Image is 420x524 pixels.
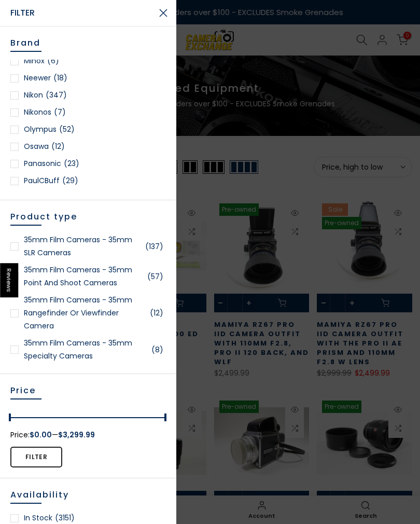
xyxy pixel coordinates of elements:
h5: Availability [10,489,166,512]
span: (137) [145,240,163,253]
button: Filter [10,447,62,467]
span: (52) [59,123,75,136]
span: (7) [54,106,66,119]
a: 35mm Film Cameras - 35mm SLR Cameras(137) [10,233,166,259]
a: Nikon(347) [10,89,166,102]
a: 35mm Film Cameras - 35mm Rangefinder or Viewfinder Camera(12) [10,294,166,333]
span: (23) [64,157,79,170]
a: Olympus(52) [10,123,166,136]
span: (12) [51,140,65,153]
span: $3,299.99 [58,429,95,442]
a: 35mm Film Cameras - 35mm Specialty Cameras(8) [10,337,166,363]
span: (18) [53,72,67,85]
span: (29) [62,174,78,187]
h5: Price [10,384,166,407]
h5: Brand [10,37,166,60]
h5: Product type [10,211,166,233]
span: Filter [10,6,150,21]
span: $0.00 [30,429,52,442]
a: Neewer(18) [10,72,166,85]
a: 35mm Film Cameras - 35mm Point and Shoot Cameras(57) [10,264,166,289]
a: Minox(6) [10,54,166,67]
span: (12) [150,307,163,320]
span: (8) [151,343,163,356]
a: Osawa(12) [10,140,166,153]
div: Price: — [10,429,166,442]
a: PaulCBuff(29) [10,174,166,187]
span: (57) [147,270,163,283]
span: (347) [46,89,67,102]
a: Nikonos(7) [10,106,166,119]
a: Panasonic(23) [10,157,166,170]
span: (6) [47,54,59,67]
